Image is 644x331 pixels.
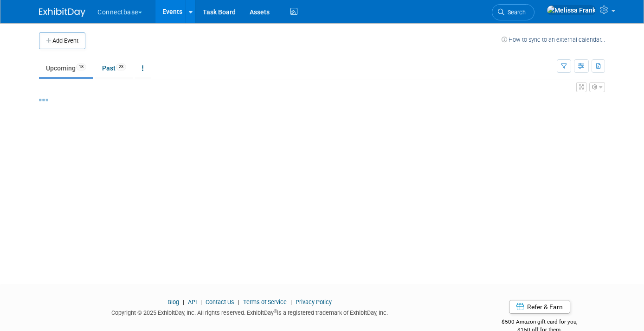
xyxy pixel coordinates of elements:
a: Past23 [95,59,133,77]
span: | [236,299,242,306]
a: How to sync to an external calendar... [502,36,605,43]
a: Refer & Earn [509,300,570,314]
button: Add Event [39,32,85,49]
a: Search [492,4,535,20]
sup: ® [274,309,277,314]
span: | [198,299,204,306]
img: Melissa Frank [547,5,596,15]
div: Copyright © 2025 ExhibitDay, Inc. All rights reserved. ExhibitDay is a registered trademark of Ex... [39,306,460,317]
a: Upcoming18 [39,59,93,77]
span: 18 [76,64,86,70]
a: API [188,299,197,306]
span: | [288,299,294,306]
img: loading... [39,99,48,101]
img: ExhibitDay [39,8,85,17]
span: | [180,299,187,306]
span: 23 [116,64,126,70]
span: Search [504,9,526,16]
a: Contact Us [206,299,234,306]
a: Privacy Policy [296,299,332,306]
a: Terms of Service [243,299,287,306]
a: Blog [167,299,179,306]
